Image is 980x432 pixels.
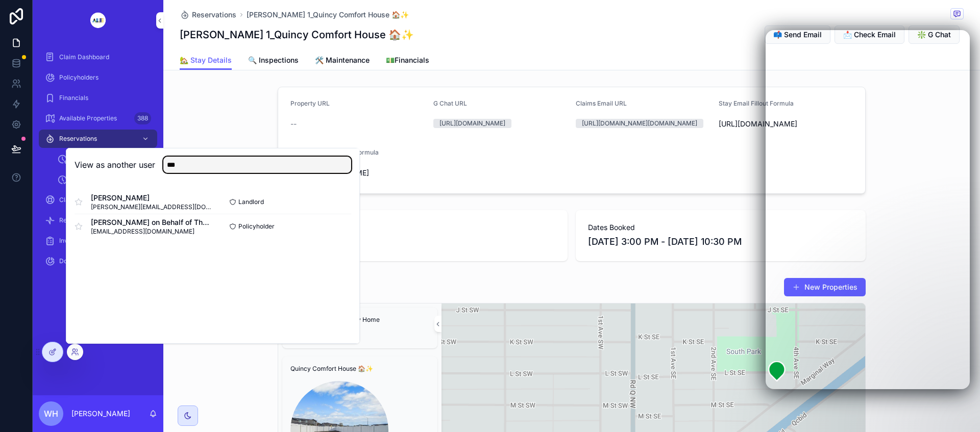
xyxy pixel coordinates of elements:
h2: View as another user [75,159,155,171]
span: Claim Dashboard [59,53,109,61]
a: 🛠️ Maintenance [315,51,370,71]
span: [PERSON_NAME] [91,193,213,203]
span: Stay Email Fillout Formula [719,99,794,107]
a: Available Properties388 [39,109,157,128]
h1: [PERSON_NAME] 1_Quincy Comfort House 🏠✨ [180,28,414,42]
span: 📫 Send Email [773,30,822,40]
a: 🔍 Inspections [248,51,299,71]
span: 💵Financials [386,55,429,65]
span: Financials [59,94,88,102]
button: 📩 Check Email [835,26,904,44]
button: ❇️ G Chat [909,26,960,44]
span: Policyholder [238,222,275,231]
a: [PERSON_NAME] 1_Quincy Comfort House 🏠✨ [247,10,409,20]
span: Reservations [59,135,97,143]
a: Reservations [180,10,236,20]
a: 🏡 Stay Details [180,51,232,70]
span: [PERSON_NAME] on Behalf of The Estate of [PERSON_NAME] [91,217,213,227]
span: [PERSON_NAME][EMAIL_ADDRESS][DOMAIN_NAME] [91,203,213,211]
span: WH [44,408,58,420]
a: Reservations [39,130,157,148]
span: Quincy Comfort House 🏠✨ [290,365,429,373]
iframe: Intercom live chat [766,30,970,389]
span: Documents [59,257,92,265]
span: [EMAIL_ADDRESS][DOMAIN_NAME] [91,227,213,236]
span: Landlord [238,198,264,206]
span: [DATE] 3:00 PM - [DATE] 10:30 PM [588,235,853,249]
div: [URL][DOMAIN_NAME][DOMAIN_NAME] [582,119,697,128]
span: Policyholders [59,73,99,82]
a: Restoration Progress [39,211,157,230]
a: Financials [39,89,157,107]
span: Available Properties [59,114,117,122]
span: 📩 Check Email [843,30,896,40]
span: Claims Email URL [576,99,627,107]
a: Documents [39,252,157,270]
button: 📫 Send Email [765,26,830,44]
iframe: Intercom live chat [945,397,970,422]
div: 388 [134,112,151,124]
span: 🔍 Inspections [248,55,299,65]
div: scrollable content [33,41,163,284]
span: Stay Status [290,222,555,233]
span: [URL][DOMAIN_NAME] [719,119,853,129]
a: Claims [39,191,157,209]
a: Invoices [39,232,157,250]
span: Property URL [290,99,330,107]
a: Policyholders [39,68,157,87]
span: Reservations [192,10,236,20]
span: Dates Booked [588,222,853,233]
span: ❇️ G Chat [917,30,951,40]
a: Past Reservations [51,170,157,189]
span: Invoices [59,237,83,245]
a: Pending Stays [51,150,157,168]
img: App logo [82,12,114,29]
div: [URL][DOMAIN_NAME] [439,119,505,128]
span: Claims [59,196,79,204]
span: -- [290,119,297,129]
span: 🛠️ Maintenance [315,55,370,65]
span: Restoration Progress [59,216,120,224]
p: [PERSON_NAME] [71,409,130,419]
span: [PERSON_NAME] Family Home [290,316,429,324]
span: G Chat URL [433,99,467,107]
a: Claim Dashboard [39,48,157,66]
a: 💵Financials [386,51,429,71]
span: 🏡 Stay Details [180,55,232,65]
